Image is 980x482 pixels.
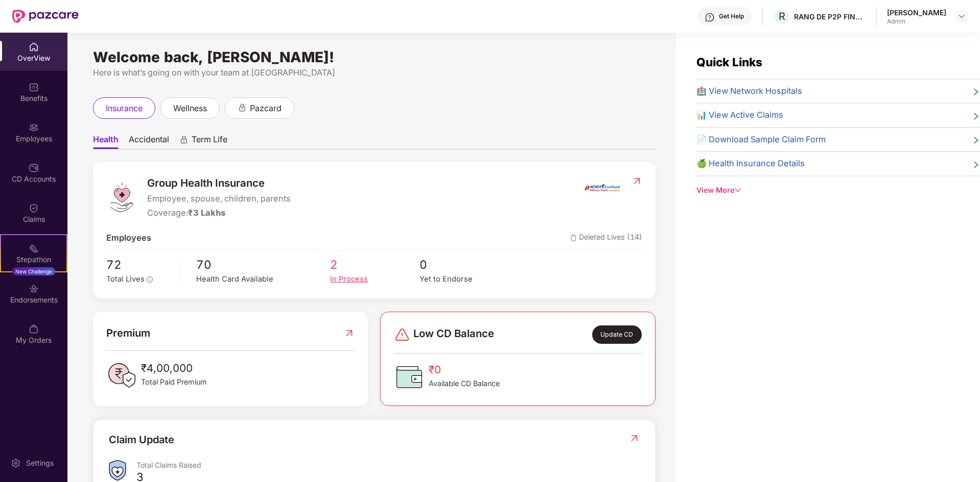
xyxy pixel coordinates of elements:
[1,255,66,265] div: Stepathon
[429,378,500,389] span: Available CD Balance
[23,458,57,468] div: Settings
[188,208,225,218] span: ₹3 Lakhs
[29,42,39,52] img: svg+xml;base64,PHN2ZyBpZD0iSG9tZSIgeG1sbnM9Imh0dHA6Ly93d3cudzMub3JnLzIwMDAvc3ZnIiB3aWR0aD0iMjAiIG...
[106,360,137,391] img: PaidPremiumIcon
[394,326,410,343] img: svg+xml;base64,PHN2ZyBpZD0iRGFuZ2VyLTMyeDMyIiB4bWxucz0iaHR0cDovL3d3dy53My5vcmcvMjAwMC9zdmciIHdpZH...
[196,256,330,274] span: 70
[972,135,980,146] span: right
[196,273,330,285] div: Health Card Available
[583,175,621,200] img: insurerIcon
[93,66,656,79] div: Here is what’s going on with your team at [GEOGRAPHIC_DATA]
[147,192,291,206] span: Employee, spouse, children, parents
[29,243,39,253] img: svg+xml;base64,PHN2ZyB4bWxucz0iaHR0cDovL3d3dy53My5vcmcvMjAwMC9zdmciIHdpZHRoPSIyMSIgaGVpZ2h0PSIyMC...
[12,10,79,23] img: New Pazcare Logo
[106,102,143,115] span: insurance
[106,274,145,284] span: Total Lives
[109,460,126,481] img: ClaimsSummaryIcon
[958,12,966,20] img: svg+xml;base64,PHN2ZyBpZD0iRHJvcGRvd24tMzJ4MzIiIHhtbG5zPSJodHRwOi8vd3d3LnczLm9yZy8yMDAwL3N2ZyIgd2...
[696,185,980,196] div: View More
[147,276,153,283] span: info-circle
[734,187,741,194] span: down
[238,103,247,112] div: animation
[632,176,642,186] img: RedirectIcon
[779,10,785,22] span: R
[147,175,291,191] span: Group Health Insurance
[696,55,762,69] span: Quick Links
[106,325,150,341] span: Premium
[570,235,577,241] img: deleteIcon
[419,273,509,285] div: Yet to Endorse
[12,267,55,275] div: New Challenge
[29,284,39,294] img: svg+xml;base64,PHN2ZyBpZD0iRW5kb3JzZW1lbnRzIiB4bWxucz0iaHR0cDovL3d3dy53My5vcmcvMjAwMC9zdmciIHdpZH...
[129,134,169,149] span: Accidental
[141,360,207,376] span: ₹4,00,000
[413,325,494,344] span: Low CD Balance
[330,256,419,274] span: 2
[972,111,980,122] span: right
[136,460,640,470] div: Total Claims Raised
[29,82,39,92] img: svg+xml;base64,PHN2ZyBpZD0iQmVuZWZpdHMiIHhtbG5zPSJodHRwOi8vd3d3LnczLm9yZy8yMDAwL3N2ZyIgd2lkdGg9Ij...
[794,12,866,21] div: RANG DE P2P FINANCIAL SERVICES PRIVATE LIMITED
[250,102,282,115] span: pazcard
[419,256,509,274] span: 0
[106,182,137,213] img: logo
[179,135,189,144] div: animation
[29,163,39,173] img: svg+xml;base64,PHN2ZyBpZD0iQ0RfQWNjb3VudHMiIGRhdGEtbmFtZT0iQ0QgQWNjb3VudHMiIHhtbG5zPSJodHRwOi8vd3...
[887,17,946,26] div: Admin
[93,53,656,61] div: Welcome back, [PERSON_NAME]!
[592,325,642,344] div: Update CD
[887,8,946,17] div: [PERSON_NAME]
[106,232,151,245] span: Employees
[719,12,744,20] div: Get Help
[147,207,291,220] div: Coverage:
[696,109,783,122] span: 📊 View Active Claims
[29,122,39,133] img: svg+xml;base64,PHN2ZyBpZD0iRW1wbG95ZWVzIiB4bWxucz0iaHR0cDovL3d3dy53My5vcmcvMjAwMC9zdmciIHdpZHRoPS...
[93,134,119,149] span: Health
[570,232,642,245] span: Deleted Lives (14)
[696,157,805,170] span: 🍏 Health Insurance Details
[629,433,640,443] img: RedirectIcon
[173,102,207,115] span: wellness
[141,376,207,388] span: Total Paid Premium
[696,85,802,98] span: 🏥 View Network Hospitals
[972,159,980,170] span: right
[106,256,173,274] span: 72
[109,432,174,448] div: Claim Update
[429,362,500,378] span: ₹0
[29,203,39,213] img: svg+xml;base64,PHN2ZyBpZD0iQ2xhaW0iIHhtbG5zPSJodHRwOi8vd3d3LnczLm9yZy8yMDAwL3N2ZyIgd2lkdGg9IjIwIi...
[394,362,425,392] img: CDBalanceIcon
[972,87,980,98] span: right
[11,458,21,468] img: svg+xml;base64,PHN2ZyBpZD0iU2V0dGluZy0yMHgyMCIgeG1sbnM9Imh0dHA6Ly93d3cudzMub3JnLzIwMDAvc3ZnIiB3aW...
[29,324,39,334] img: svg+xml;base64,PHN2ZyBpZD0iTXlfT3JkZXJzIiBkYXRhLW5hbWU9Ik15IE9yZGVycyIgeG1sbnM9Imh0dHA6Ly93d3cudz...
[344,325,355,341] img: RedirectIcon
[705,12,715,22] img: svg+xml;base64,PHN2ZyBpZD0iSGVscC0zMngzMiIgeG1sbnM9Imh0dHA6Ly93d3cudzMub3JnLzIwMDAvc3ZnIiB3aWR0aD...
[330,273,419,285] div: In Process
[696,133,826,146] span: 📄 Download Sample Claim Form
[192,134,227,149] span: Term Life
